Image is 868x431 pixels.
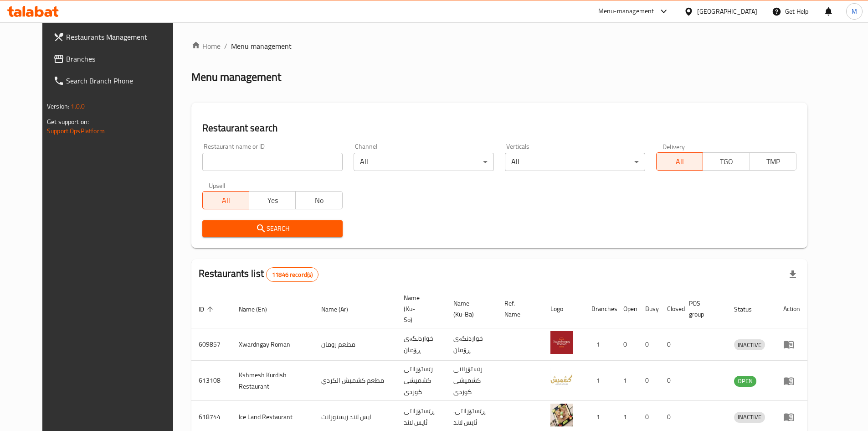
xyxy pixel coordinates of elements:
[734,376,756,386] span: OPEN
[707,155,746,168] span: TGO
[191,41,221,52] a: Home
[202,191,249,209] button: All
[754,155,793,168] span: TMP
[295,191,342,209] button: No
[660,290,682,328] th: Closed
[616,328,638,361] td: 0
[734,412,765,422] span: INACTIVE
[446,328,497,361] td: خواردنگەی ڕۆمان
[210,223,335,234] span: Search
[656,152,703,171] button: All
[782,264,804,286] div: Export file
[734,304,764,315] span: Status
[46,70,187,92] a: Search Branch Phone
[314,361,396,401] td: مطعم كشميش الكردي
[396,328,446,361] td: خواردنگەی ڕۆمان
[660,361,682,401] td: 0
[209,182,226,188] label: Upsell
[543,290,584,328] th: Logo
[47,116,89,128] span: Get support on:
[734,412,765,423] div: INACTIVE
[199,267,319,282] h2: Restaurants list
[202,153,343,171] input: Search for restaurant name or ID..
[504,298,532,320] span: Ref. Name
[202,121,796,135] h2: Restaurant search
[249,191,296,209] button: Yes
[47,125,105,137] a: Support.OpsPlatform
[734,340,765,350] span: INACTIVE
[239,304,279,315] span: Name (En)
[191,361,231,401] td: 613108
[550,404,573,426] img: Ice Land Restaurant
[206,194,246,207] span: All
[734,339,765,350] div: INACTIVE
[199,304,216,315] span: ID
[46,48,187,70] a: Branches
[616,290,638,328] th: Open
[191,328,231,361] td: 609857
[202,220,343,237] button: Search
[750,152,796,171] button: TMP
[584,328,616,361] td: 1
[66,53,180,64] span: Branches
[404,292,435,325] span: Name (Ku-So)
[299,194,339,207] span: No
[396,361,446,401] td: رێستۆرانتی کشمیشى كوردى
[231,41,292,52] span: Menu management
[584,290,616,328] th: Branches
[638,290,660,328] th: Busy
[638,361,660,401] td: 0
[660,328,682,361] td: 0
[314,328,396,361] td: مطعم رومان
[446,361,497,401] td: رێستۆرانتی کشمیشى كوردى
[267,270,318,279] span: 11846 record(s)
[703,152,750,171] button: TGO
[638,328,660,361] td: 0
[191,41,807,52] nav: breadcrumb
[697,6,757,16] div: [GEOGRAPHIC_DATA]
[71,100,85,112] span: 1.0.0
[224,41,227,52] li: /
[598,6,654,17] div: Menu-management
[584,361,616,401] td: 1
[689,298,716,320] span: POS group
[453,298,486,320] span: Name (Ku-Ba)
[505,153,645,171] div: All
[660,155,699,168] span: All
[783,411,800,422] div: Menu
[46,26,187,48] a: Restaurants Management
[66,31,180,42] span: Restaurants Management
[266,267,318,282] div: Total records count
[231,328,314,361] td: Xwardngay Roman
[776,290,807,328] th: Action
[734,376,756,387] div: OPEN
[191,70,281,84] h2: Menu management
[852,6,857,16] span: M
[783,375,800,386] div: Menu
[616,361,638,401] td: 1
[663,143,685,150] label: Delivery
[321,304,360,315] span: Name (Ar)
[783,339,800,350] div: Menu
[550,331,573,354] img: Xwardngay Roman
[253,194,292,207] span: Yes
[354,153,494,171] div: All
[47,100,69,112] span: Version:
[231,361,314,401] td: Kshmesh Kurdish Restaurant
[550,368,573,390] img: Kshmesh Kurdish Restaurant
[66,75,180,86] span: Search Branch Phone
